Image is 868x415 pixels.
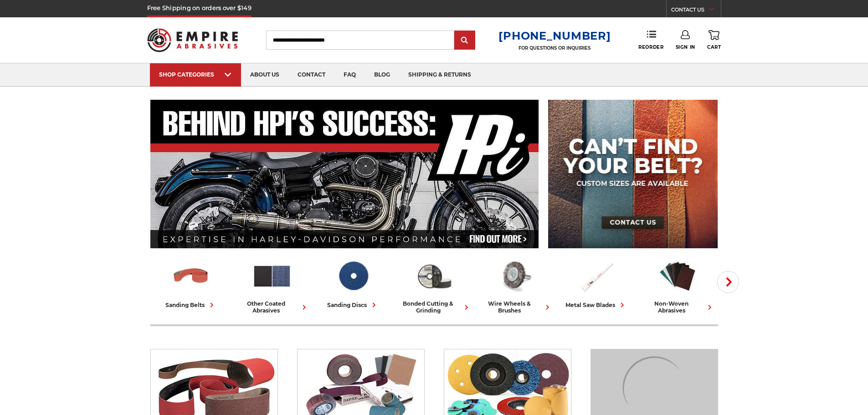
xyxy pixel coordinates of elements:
[478,256,552,314] a: wire wheels & brushes
[333,256,373,296] img: Sanding Discs
[576,256,616,296] img: Metal Saw Blades
[641,300,714,314] div: non-woven abrasives
[676,44,695,50] span: Sign In
[671,5,721,17] a: CONTACT US
[147,22,238,58] img: Empire Abrasives
[235,300,309,314] div: other coated abrasives
[241,63,288,87] a: about us
[150,100,539,248] img: Banner for an interview featuring Horsepower Inc who makes Harley performance upgrades featured o...
[235,256,309,314] a: other coated abrasives
[638,44,663,50] span: Reorder
[399,63,480,87] a: shipping & returns
[641,256,714,314] a: non-woven abrasives
[316,256,390,310] a: sanding discs
[171,256,211,296] img: Sanding Belts
[165,300,216,310] div: sanding belts
[495,256,535,296] img: Wire Wheels & Brushes
[414,256,454,296] img: Bonded Cutting & Grinding
[334,63,365,87] a: faq
[638,30,663,50] a: Reorder
[365,63,399,87] a: blog
[154,256,228,310] a: sanding belts
[707,30,721,50] a: Cart
[498,29,611,42] a: [PHONE_NUMBER]
[565,300,627,310] div: metal saw blades
[159,71,232,78] div: SHOP CATEGORIES
[397,300,471,314] div: bonded cutting & grinding
[478,300,552,314] div: wire wheels & brushes
[288,63,334,87] a: contact
[560,256,633,310] a: metal saw blades
[548,100,718,248] img: promo banner for custom belts.
[657,256,698,296] img: Non-woven Abrasives
[717,271,739,293] button: Next
[707,44,721,50] span: Cart
[252,256,292,296] img: Other Coated Abrasives
[397,256,471,314] a: bonded cutting & grinding
[327,300,379,310] div: sanding discs
[498,45,611,51] p: FOR QUESTIONS OR INQUIRIES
